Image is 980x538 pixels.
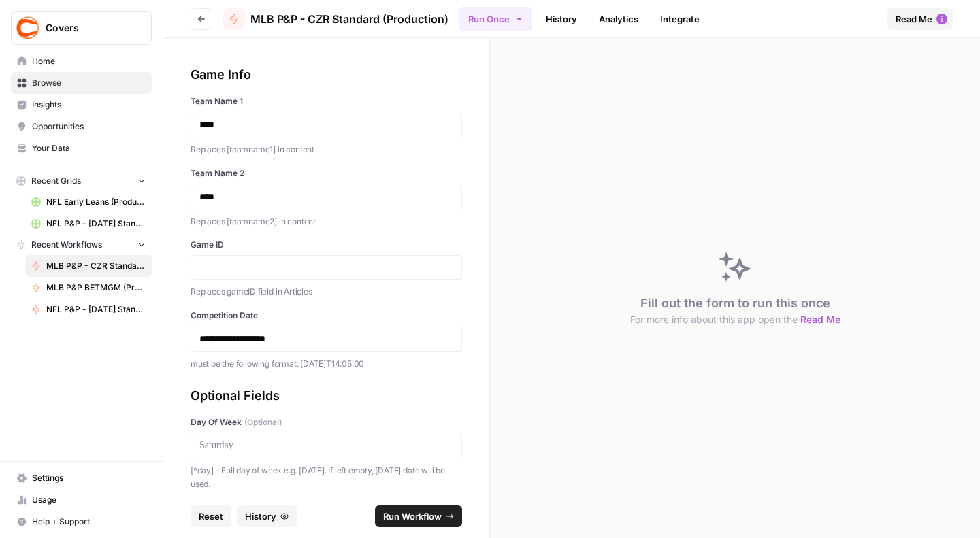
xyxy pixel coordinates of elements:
a: Analytics [591,8,647,30]
span: (Optional) [244,416,282,428]
span: Your Data [32,142,146,154]
a: History [538,8,585,30]
span: Settings [32,472,146,484]
label: Game ID [191,239,462,251]
button: Recent Workflows [11,235,152,255]
button: Help + Support [11,511,152,533]
span: Home [32,55,146,67]
a: Opportunities [11,116,152,137]
button: Recent Grids [11,171,152,191]
span: Read Me [896,12,932,26]
span: Run Workflow [383,509,442,523]
div: Optional Fields [191,386,462,405]
button: Run Once [459,7,532,31]
span: Insights [32,99,146,111]
a: MLB P&P - CZR Standard (Production) [223,8,448,30]
button: Run Workflow [375,505,462,527]
span: MLB P&P - CZR Standard (Production) [250,11,448,27]
a: NFL P&P - [DATE] Standard (Production) Grid [25,213,152,235]
span: Usage [32,494,146,506]
img: Covers Logo [16,16,40,40]
div: Fill out the form to run this once [630,294,840,326]
p: must be the following format: [DATE]T14:05:00 [191,357,462,371]
span: Read Me [800,314,840,325]
button: History [237,505,297,527]
span: Browse [32,77,146,89]
a: Your Data [11,137,152,159]
span: Reset [199,509,223,523]
span: Recent Workflows [31,239,102,251]
a: Usage [11,489,152,511]
button: Reset [191,505,231,527]
a: NFL P&P - [DATE] Standard (Production) [25,299,152,320]
span: MLB P&P BETMGM (Production) [46,282,146,294]
a: Insights [11,94,152,116]
a: Settings [11,467,152,489]
p: [*day] - Full day of week e.g. [DATE]. If left empty, [DATE] date will be used. [191,464,462,490]
span: NFL Early Leans (Production) Grid [46,196,146,208]
label: Team Name 1 [191,95,462,107]
button: Workspace: Covers [11,11,152,45]
span: History [245,509,276,523]
label: Team Name 2 [191,167,462,180]
div: Game Info [191,65,462,84]
span: Help + Support [32,516,146,528]
button: Read Me [887,8,953,30]
span: NFL P&P - [DATE] Standard (Production) [46,303,146,316]
a: Browse [11,72,152,94]
a: Home [11,50,152,72]
a: NFL Early Leans (Production) Grid [25,191,152,213]
a: MLB P&P BETMGM (Production) [25,277,152,299]
p: Replaces gameID field in Articles [191,285,462,299]
p: Replaces [teamname1] in content [191,143,462,156]
span: MLB P&P - CZR Standard (Production) [46,260,146,272]
a: MLB P&P - CZR Standard (Production) [25,255,152,277]
p: Replaces [teamname2] in content [191,215,462,229]
span: Opportunities [32,120,146,133]
span: Recent Grids [31,175,81,187]
span: NFL P&P - [DATE] Standard (Production) Grid [46,218,146,230]
button: For more info about this app open the Read Me [630,313,840,326]
a: Integrate [652,8,708,30]
label: Day Of Week [191,416,462,428]
span: Covers [46,21,128,35]
label: Competition Date [191,309,462,322]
